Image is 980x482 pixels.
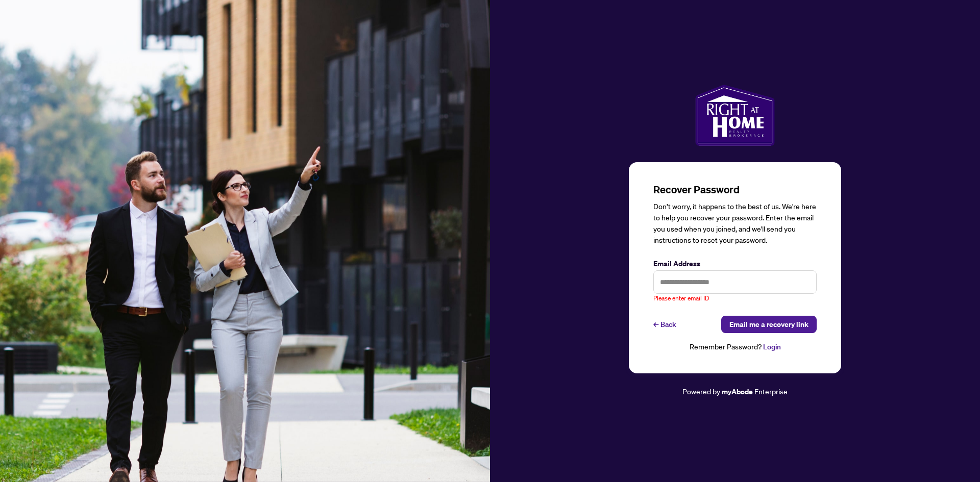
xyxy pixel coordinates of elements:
[721,316,817,333] button: Email me a recovery link
[754,387,788,396] span: Enterprise
[729,316,808,333] span: Email me a recovery link
[695,85,774,146] img: ma-logo
[653,341,817,353] div: Remember Password?
[653,316,676,333] a: ←Back
[653,258,817,269] label: Email Address
[682,387,720,396] span: Powered by
[763,342,781,351] a: Login
[653,201,817,246] div: Don’t worry, it happens to the best of us. We're here to help you recover your password. Enter th...
[722,386,753,397] a: myAbode
[653,294,709,303] span: Please enter email ID
[653,319,658,330] span: ←
[653,183,817,197] h3: Recover Password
